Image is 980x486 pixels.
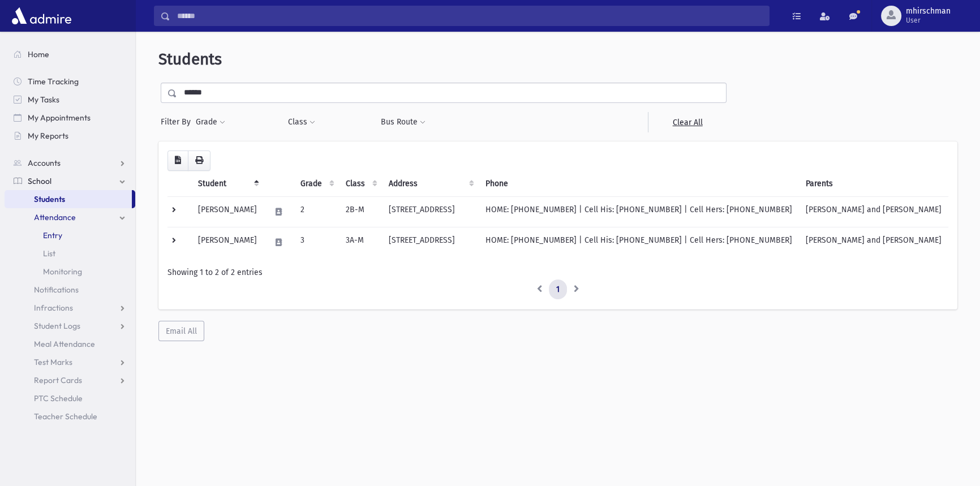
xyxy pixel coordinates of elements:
span: Meal Attendance [34,339,95,349]
span: List [43,248,55,259]
span: Entry [43,230,62,240]
div: Showing 1 to 2 of 2 entries [167,266,948,278]
span: My Tasks [28,94,59,105]
a: Test Marks [5,353,135,371]
span: Test Marks [34,357,72,367]
a: Meal Attendance [5,335,135,353]
span: Infractions [34,303,73,313]
span: Time Tracking [28,76,79,87]
span: User [906,16,951,25]
a: PTC Schedule [5,389,135,407]
span: Notifications [34,285,79,295]
span: Filter By [161,116,195,128]
button: Class [287,112,316,132]
span: Attendance [34,212,76,222]
a: Report Cards [5,371,135,389]
td: 2 [294,196,339,227]
a: Attendance [5,208,135,226]
span: Teacher Schedule [34,411,97,422]
a: Infractions [5,299,135,317]
a: Accounts [5,154,135,172]
td: [PERSON_NAME] [191,227,264,257]
span: Home [28,49,49,59]
td: [PERSON_NAME] [191,196,264,227]
td: [PERSON_NAME] and [PERSON_NAME] [799,227,948,257]
button: Email All [158,321,204,341]
input: Search [170,6,769,26]
th: Phone [479,171,799,197]
td: [STREET_ADDRESS] [382,196,479,227]
span: Student Logs [34,321,80,331]
a: My Appointments [5,109,135,127]
a: Entry [5,226,135,244]
span: PTC Schedule [34,393,83,403]
th: Class: activate to sort column ascending [339,171,382,197]
span: mhirschman [906,7,951,16]
a: Time Tracking [5,72,135,91]
a: Home [5,45,135,63]
img: AdmirePro [9,5,74,27]
td: [PERSON_NAME] and [PERSON_NAME] [799,196,948,227]
span: Accounts [28,158,61,168]
a: My Tasks [5,91,135,109]
a: Monitoring [5,263,135,281]
a: Student Logs [5,317,135,335]
th: Student: activate to sort column descending [191,171,264,197]
span: School [28,176,51,186]
span: Students [34,194,65,204]
button: CSV [167,150,188,171]
td: HOME: [PHONE_NUMBER] | Cell His: [PHONE_NUMBER] | Cell Hers: [PHONE_NUMBER] [479,227,799,257]
a: School [5,172,135,190]
a: My Reports [5,127,135,145]
a: Students [5,190,132,208]
td: HOME: [PHONE_NUMBER] | Cell His: [PHONE_NUMBER] | Cell Hers: [PHONE_NUMBER] [479,196,799,227]
a: List [5,244,135,263]
td: 3A-M [339,227,382,257]
a: 1 [549,279,567,300]
td: 2B-M [339,196,382,227]
a: Teacher Schedule [5,407,135,425]
th: Parents [799,171,948,197]
button: Bus Route [380,112,426,132]
a: Clear All [648,112,727,132]
button: Print [188,150,210,171]
span: My Reports [28,131,68,141]
span: Report Cards [34,375,82,385]
th: Grade: activate to sort column ascending [294,171,339,197]
td: 3 [294,227,339,257]
a: Notifications [5,281,135,299]
td: [STREET_ADDRESS] [382,227,479,257]
th: Address: activate to sort column ascending [382,171,479,197]
span: Monitoring [43,266,82,277]
button: Grade [195,112,226,132]
span: My Appointments [28,113,91,123]
span: Students [158,50,222,68]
